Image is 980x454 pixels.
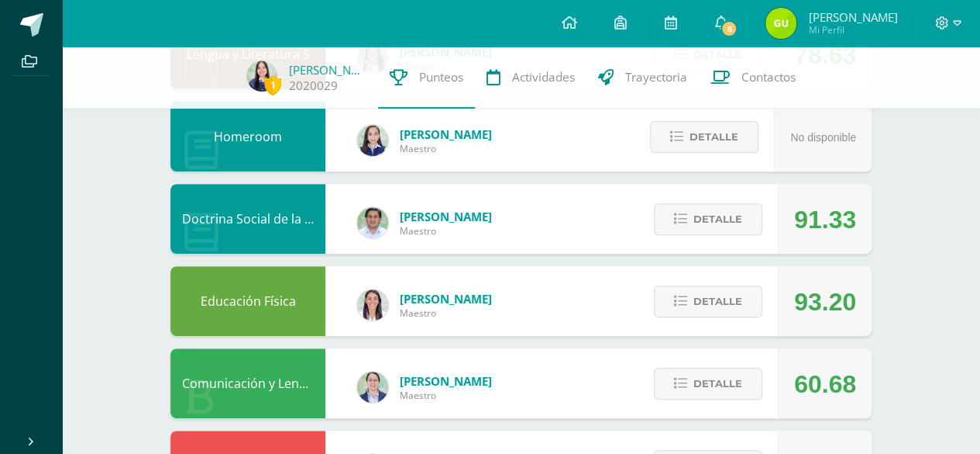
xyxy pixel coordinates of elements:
[693,287,742,316] span: Detalle
[400,209,492,224] span: [PERSON_NAME]
[170,102,325,172] div: Homeroom
[400,373,492,389] span: [PERSON_NAME]
[650,121,758,153] button: Detalle
[689,123,738,151] span: Detalle
[170,348,325,418] div: Comunicación y Lenguaje L3 (Inglés) 5
[264,75,281,95] span: 1
[794,267,856,337] div: 93.20
[693,369,742,398] span: Detalle
[400,291,492,307] span: [PERSON_NAME]
[741,69,796,85] span: Contactos
[400,389,492,402] span: Maestro
[654,286,762,317] button: Detalle
[512,69,575,85] span: Actividades
[289,62,366,78] a: [PERSON_NAME]
[170,266,325,336] div: Educación Física
[625,69,687,85] span: Trayectoria
[357,372,388,403] img: bdeda482c249daf2390eb3a441c038f2.png
[400,126,492,142] span: [PERSON_NAME]
[586,47,699,109] a: Trayectoria
[794,349,856,419] div: 60.68
[699,47,807,109] a: Contactos
[794,185,856,255] div: 91.33
[765,8,796,39] img: 8a9c0d23577916ab2ee25db84bfe7c54.png
[808,9,897,25] span: [PERSON_NAME]
[400,307,492,320] span: Maestro
[357,207,388,238] img: f767cae2d037801592f2ba1a5db71a2a.png
[357,289,388,321] img: 68dbb99899dc55733cac1a14d9d2f825.png
[475,47,586,109] a: Actividades
[808,23,897,36] span: Mi Perfil
[720,20,738,37] span: 6
[419,69,463,85] span: Punteos
[693,205,742,234] span: Detalle
[170,184,325,254] div: Doctrina Social de la Iglesia
[378,47,475,109] a: Punteos
[790,131,856,144] span: No disponible
[654,203,762,235] button: Detalle
[400,224,492,237] span: Maestro
[400,142,492,155] span: Maestro
[357,125,388,156] img: 360951c6672e02766e5b7d72674f168c.png
[246,61,277,92] img: 72c4e9ccc69827b8901a91d54cf0b421.png
[654,368,762,400] button: Detalle
[289,78,338,94] a: 2020029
